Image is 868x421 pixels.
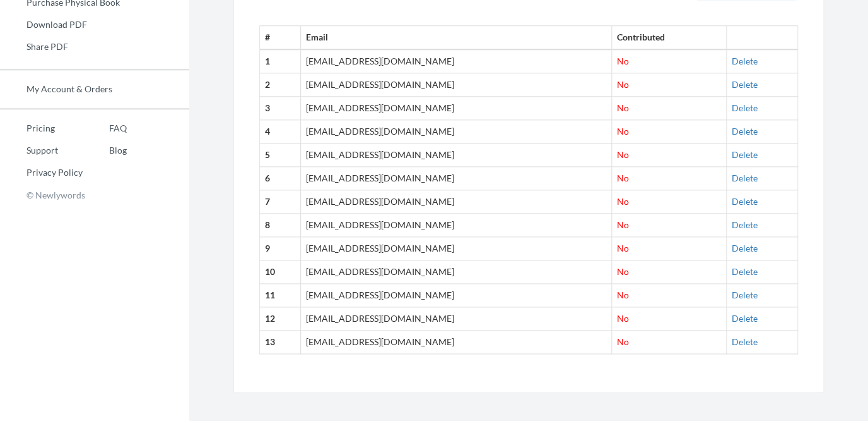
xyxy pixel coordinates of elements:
[617,102,629,113] span: No
[300,260,611,284] td: [EMAIL_ADDRESS][DOMAIN_NAME]
[260,167,301,190] th: 6
[732,336,758,347] a: Delete
[732,266,758,277] a: Delete
[300,49,611,73] td: [EMAIL_ADDRESS][DOMAIN_NAME]
[617,126,629,137] span: No
[300,143,611,167] td: [EMAIL_ADDRESS][DOMAIN_NAME]
[83,141,127,160] a: Blog
[260,260,301,284] th: 10
[260,120,301,143] th: 4
[300,237,611,260] td: [EMAIL_ADDRESS][DOMAIN_NAME]
[617,79,629,90] span: No
[26,9,72,20] span: Support
[617,196,629,207] span: No
[617,56,629,66] span: No
[732,243,758,253] a: Delete
[732,173,758,183] a: Delete
[732,56,758,66] a: Delete
[732,102,758,113] a: Delete
[617,173,629,183] span: No
[617,149,629,160] span: No
[617,266,629,277] span: No
[732,196,758,207] a: Delete
[732,290,758,300] a: Delete
[260,143,301,167] th: 5
[617,313,629,324] span: No
[260,331,301,354] th: 13
[732,126,758,137] a: Delete
[260,214,301,237] th: 8
[611,26,726,49] th: Contributed
[83,119,127,138] a: FAQ
[300,284,611,307] td: [EMAIL_ADDRESS][DOMAIN_NAME]
[300,73,611,97] td: [EMAIL_ADDRESS][DOMAIN_NAME]
[260,26,301,49] th: #
[617,243,629,253] span: No
[732,313,758,324] a: Delete
[732,79,758,90] a: Delete
[300,120,611,143] td: [EMAIL_ADDRESS][DOMAIN_NAME]
[260,307,301,331] th: 12
[260,190,301,214] th: 7
[260,284,301,307] th: 11
[260,97,301,120] th: 3
[617,290,629,300] span: No
[617,219,629,230] span: No
[260,49,301,73] th: 1
[300,214,611,237] td: [EMAIL_ADDRESS][DOMAIN_NAME]
[732,219,758,230] a: Delete
[300,331,611,354] td: [EMAIL_ADDRESS][DOMAIN_NAME]
[300,190,611,214] td: [EMAIL_ADDRESS][DOMAIN_NAME]
[300,307,611,331] td: [EMAIL_ADDRESS][DOMAIN_NAME]
[260,73,301,97] th: 2
[617,336,629,347] span: No
[300,167,611,190] td: [EMAIL_ADDRESS][DOMAIN_NAME]
[300,26,611,49] th: Email
[732,149,758,160] a: Delete
[300,97,611,120] td: [EMAIL_ADDRESS][DOMAIN_NAME]
[260,237,301,260] th: 9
